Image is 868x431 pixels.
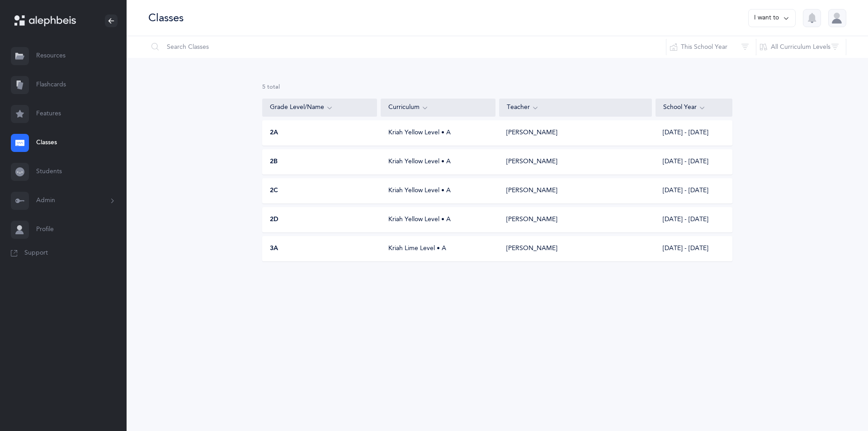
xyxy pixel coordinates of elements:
button: This School Year [666,36,756,58]
span: Support [24,249,48,258]
div: [PERSON_NAME] [506,215,557,224]
span: 2C [270,186,278,195]
div: [DATE] - [DATE] [656,157,732,166]
div: 5 [262,83,732,91]
div: Kriah Yellow Level • A [381,128,496,137]
div: Classes [148,10,184,25]
input: Search Classes [148,36,666,58]
div: School Year [663,103,725,113]
div: Kriah Lime Level • A [381,244,496,253]
div: [PERSON_NAME] [506,186,557,195]
div: [PERSON_NAME] [506,244,557,253]
div: [DATE] - [DATE] [656,244,732,253]
div: Kriah Yellow Level • A [381,215,496,224]
div: [PERSON_NAME] [506,157,557,166]
span: 3A [270,244,278,253]
div: [DATE] - [DATE] [656,215,732,224]
div: [DATE] - [DATE] [656,128,732,137]
span: 2A [270,128,278,137]
div: Curriculum [388,103,488,113]
div: Teacher [507,103,644,113]
div: Kriah Yellow Level • A [381,157,496,166]
button: I want to [748,9,796,27]
div: Kriah Yellow Level • A [381,186,496,195]
span: 2B [270,157,278,166]
div: Grade Level/Name [270,103,369,113]
div: [PERSON_NAME] [506,128,557,137]
span: 2D [270,215,278,224]
span: total [267,84,280,90]
div: [DATE] - [DATE] [656,186,732,195]
iframe: Drift Widget Chat Controller [823,386,857,420]
button: All Curriculum Levels [756,36,846,58]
